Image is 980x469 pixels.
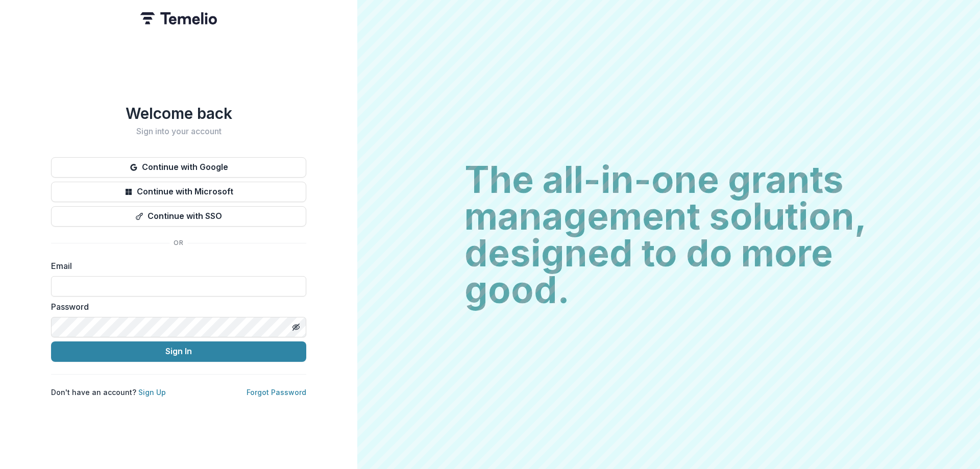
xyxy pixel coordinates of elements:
p: Don't have an account? [51,387,166,398]
a: Sign Up [138,388,166,397]
img: Temelio [140,12,217,24]
button: Continue with SSO [51,206,306,227]
button: Continue with Microsoft [51,182,306,202]
h1: Welcome back [51,104,306,122]
button: Toggle password visibility [288,319,304,335]
h2: Sign into your account [51,127,306,136]
button: Continue with Google [51,157,306,178]
a: Forgot Password [247,388,306,397]
label: Password [51,301,300,313]
label: Email [51,260,300,272]
button: Sign In [51,341,306,362]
